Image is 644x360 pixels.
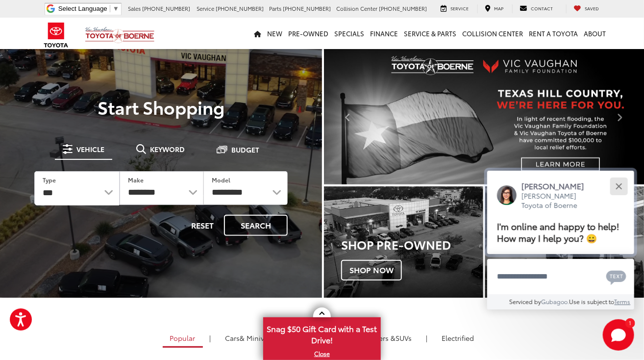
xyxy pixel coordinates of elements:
a: New [264,18,285,49]
a: Service [433,4,476,13]
span: 1 [629,321,631,325]
span: Saved [585,5,599,11]
button: Toggle Chat Window [603,319,634,351]
textarea: Type your message [487,259,634,294]
span: I'm online and happy to help! How may I help you? 😀 [497,219,619,244]
a: Collision Center [459,18,526,49]
a: Pre-Owned [285,18,331,49]
a: Finance [367,18,401,49]
a: Map [477,4,511,13]
a: My Saved Vehicles [566,4,606,13]
button: Reset [183,215,222,236]
span: [PHONE_NUMBER] [283,4,331,12]
label: Type [43,176,56,184]
span: & Minivan [240,333,273,343]
img: Toyota [38,19,74,51]
a: Electrified [435,330,482,346]
img: Vic Vaughan Toyota of Boerne [85,26,155,44]
button: Close [608,176,629,197]
section: Carousel section with vehicle pictures - may contain disclaimers. [324,49,644,184]
a: Popular [163,330,203,348]
span: ​ [110,5,110,12]
span: Vehicle [76,146,104,153]
button: Click to view next picture. [596,69,644,165]
span: Sales [128,4,141,12]
p: [PERSON_NAME] [521,180,594,191]
p: Start Shopping [21,97,301,117]
button: Search [224,215,288,236]
span: [PHONE_NUMBER] [216,4,264,12]
img: Disaster Relief in Texas [324,49,644,184]
h3: Shop Pre-Owned [341,238,483,251]
p: [PERSON_NAME] Toyota of Boerne [521,191,594,210]
a: Select Language​ [58,5,119,12]
a: SUVs [346,330,420,346]
div: Close[PERSON_NAME][PERSON_NAME] Toyota of BoerneI'm online and happy to help! How may I help you?... [487,171,634,309]
li: | [207,333,214,343]
svg: Text [606,269,626,285]
span: ▼ [113,5,119,12]
a: Terms [615,297,631,306]
a: About [581,18,609,49]
div: Toyota [324,186,483,298]
span: Shop Now [341,260,402,281]
label: Model [212,176,230,184]
span: Collision Center [336,4,377,12]
a: Gubagoo. [542,297,570,306]
a: Rent a Toyota [526,18,581,49]
svg: Start Chat [603,319,634,351]
span: Snag $50 Gift Card with a Test Drive! [264,318,380,348]
span: Parts [269,4,281,12]
span: Contact [531,5,553,11]
span: Budget [231,146,259,153]
button: Click to view previous picture. [324,69,372,165]
span: Keyword [150,146,185,153]
span: Use is subject to [570,297,615,306]
button: Chat with SMS [603,265,629,287]
a: Specials [331,18,367,49]
span: Service [197,4,214,12]
span: [PHONE_NUMBER] [142,4,190,12]
span: Serviced by [510,297,542,306]
a: Contact [512,4,560,13]
div: carousel slide number 2 of 2 [324,49,644,184]
a: Cars [218,330,280,346]
li: | [424,333,430,343]
a: Home [251,18,264,49]
label: Make [128,176,144,184]
span: Map [494,5,503,11]
span: Select Language [58,5,107,12]
a: Shop Pre-Owned Shop Now [324,186,483,298]
span: [PHONE_NUMBER] [379,4,427,12]
span: Service [450,5,469,11]
a: Service & Parts: Opens in a new tab [401,18,459,49]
